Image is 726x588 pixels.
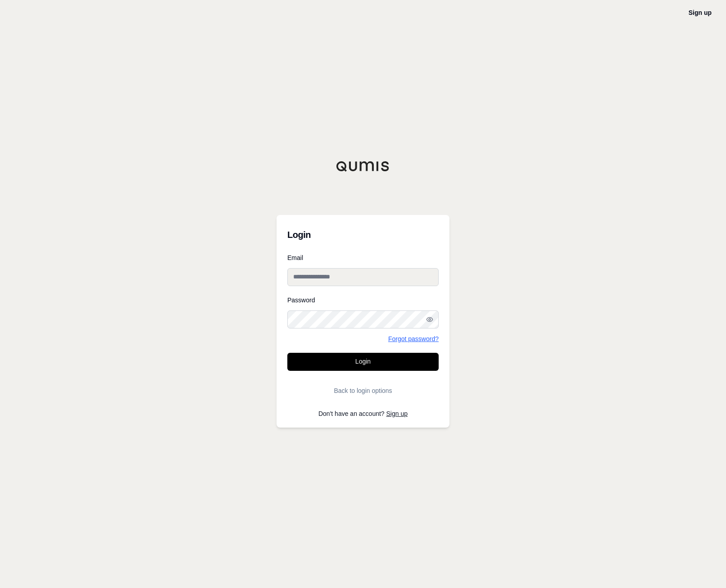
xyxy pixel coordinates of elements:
a: Sign up [386,410,408,417]
label: Password [287,297,439,303]
a: Forgot password? [388,336,439,342]
p: Don't have an account? [287,410,439,417]
h3: Login [287,226,439,244]
a: Sign up [689,9,712,16]
button: Back to login options [287,382,439,400]
label: Email [287,255,439,261]
button: Login [287,353,439,371]
img: Qumis [336,161,390,172]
